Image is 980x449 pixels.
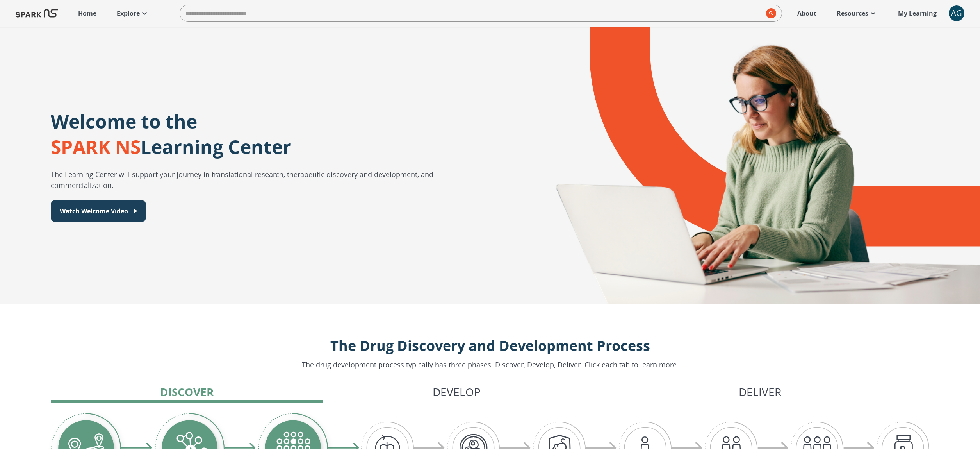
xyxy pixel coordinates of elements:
p: Discover [160,384,214,400]
p: Watch Welcome Video [60,206,128,216]
a: Home [74,5,100,22]
p: Develop [433,384,481,400]
p: Welcome to the Learning Center [51,109,291,159]
p: About [797,9,816,18]
p: My Learning [898,9,937,18]
div: A montage of drug development icons and a SPARK NS logo design element [515,27,980,304]
p: Resources [837,9,868,18]
p: Explore [117,9,140,18]
p: The drug development process typically has three phases. Discover, Develop, Deliver. Click each t... [302,360,679,370]
a: My Learning [894,5,941,22]
img: Logo of SPARK at Stanford [16,4,58,23]
p: Home [78,9,96,18]
a: About [793,5,820,22]
button: search [763,5,776,21]
p: The Learning Center will support your journey in translational research, therapeutic discovery an... [51,169,481,191]
p: Deliver [739,384,781,400]
button: account of current user [949,5,964,21]
a: Resources [833,5,882,22]
p: The Drug Discovery and Development Process [302,335,679,356]
div: AG [949,5,964,21]
a: Explore [113,5,153,22]
button: Watch Welcome Video [51,200,146,222]
span: SPARK NS [51,134,141,159]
